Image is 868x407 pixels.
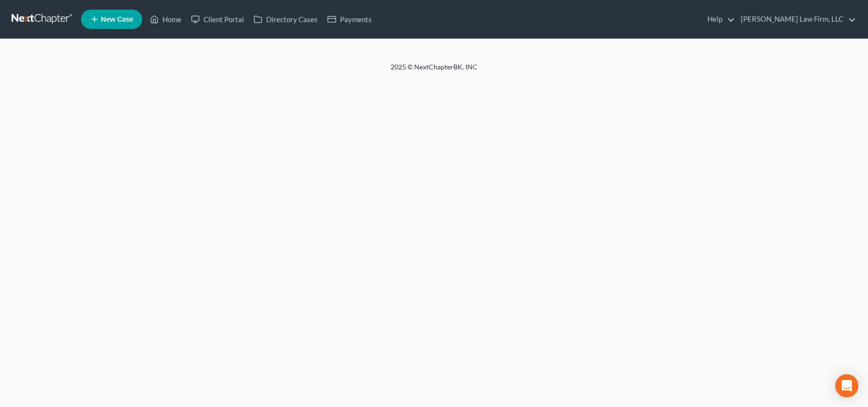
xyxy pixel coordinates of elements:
div: 2025 © NextChapterBK, INC [159,62,709,80]
a: Home [145,11,186,28]
a: [PERSON_NAME] Law Firm, LLC [736,11,856,28]
a: Client Portal [186,11,249,28]
div: Open Intercom Messenger [835,374,858,397]
a: Directory Cases [249,11,323,28]
a: Help [703,11,735,28]
a: Payments [323,11,377,28]
new-legal-case-button: New Case [81,10,142,29]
